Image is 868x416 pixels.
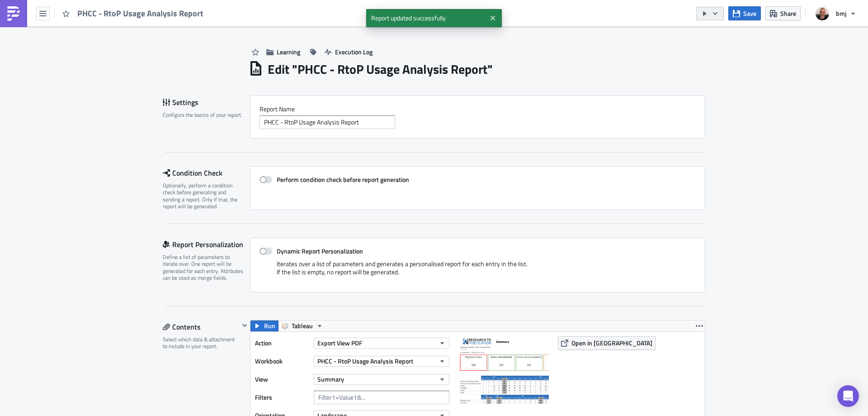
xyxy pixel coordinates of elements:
[255,336,309,350] label: Action
[317,338,362,348] span: Export View PDF
[837,385,859,407] div: Open Intercom Messenger
[486,11,500,25] button: Close
[277,246,363,256] strong: Dynamic Report Personalization
[278,320,326,331] button: Tableau
[743,9,756,18] span: Save
[4,43,432,51] p: Note: The report is exported from [GEOGRAPHIC_DATA].
[163,320,239,334] div: Contents
[314,391,449,404] input: Filter1=Value1&...
[262,45,305,59] button: Learning
[314,338,449,349] button: Export View PDF
[571,338,652,348] span: Open in [GEOGRAPHIC_DATA]
[366,9,486,27] span: Report updated successfully
[314,374,449,385] button: Summary
[836,9,846,18] span: bmj
[6,6,21,21] img: PushMetrics
[314,356,449,367] button: PHCC - RtoP Usage Analysis Report
[259,105,696,113] label: Report Nam﻿e
[264,320,275,331] span: Run
[163,238,250,251] div: Report Personalization
[277,175,409,184] strong: Perform condition check before report generation
[250,320,278,331] button: Run
[163,253,244,282] div: Define a list of parameters to iterate over. One report will be generated for each entry. Attribu...
[728,6,761,20] button: Save
[4,24,432,31] p: Please find attached the monthly PHCC - RtoP Usage Analysis Report.
[163,336,239,350] div: Select which data & attachment to include in your report.
[320,45,377,59] button: Execution Log
[268,61,493,77] h1: Edit " PHCC - RtoP Usage Analysis Report "
[255,391,309,404] label: Filters
[163,182,244,210] div: Optionally, perform a condition check before generating and sending a report. Only if true, the r...
[163,166,250,180] div: Condition Check
[317,374,344,384] span: Summary
[317,356,413,366] span: PHCC - RtoP Usage Analysis Report
[163,96,250,109] div: Settings
[239,320,250,331] button: Hide content
[255,354,309,368] label: Workbook
[292,320,313,331] span: Tableau
[255,373,309,386] label: View
[780,9,796,18] span: Share
[765,6,801,20] button: Share
[335,47,373,57] span: Execution Log
[558,336,656,350] button: Open in [GEOGRAPHIC_DATA]
[4,4,432,11] p: Hi,
[259,260,696,283] div: Iterates over a list of parameters and generates a personalised report for each entry in the list...
[163,111,244,118] div: Configure the basics of your report.
[277,47,300,57] span: Learning
[4,4,432,91] body: Rich Text Area. Press ALT-0 for help.
[815,6,830,21] img: Avatar
[77,8,204,19] span: PHCC - RtoP Usage Analysis Report
[810,4,861,24] button: bmj
[4,63,432,71] p: Thanks,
